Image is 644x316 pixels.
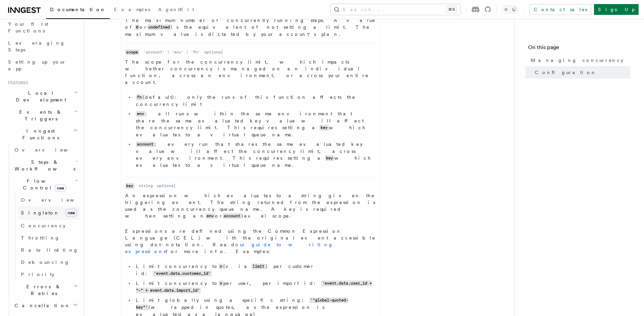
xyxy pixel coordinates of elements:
li: Limit concurrency to per user, per import id: [134,280,376,294]
div: Flow Controlnew [12,194,79,280]
span: new [66,209,77,217]
code: scope [125,49,139,55]
span: Debouncing [21,259,70,265]
span: Local Development [5,90,74,103]
a: Your first Functions [5,18,79,37]
code: account [223,213,242,219]
span: Cancellation [12,302,70,309]
a: Concurrency [18,220,79,232]
p: An expression which evaluates to a string given the triggering event. The string returned from th... [125,192,376,220]
li: : all runs within the same environment that share the same evaluated key value will affect the co... [134,110,376,138]
span: Setting up your app [8,59,66,71]
span: Managing concurrency [531,57,623,64]
dd: optional [204,49,223,55]
a: Contact sales [529,4,591,15]
a: Managing concurrency [528,54,630,66]
button: Events & Triggers [5,106,79,125]
a: Priority [18,268,79,280]
span: Configuration [535,69,596,76]
p: The maximum number of concurrently running steps. A value of or is the equivalent of not setting ... [125,17,376,38]
dd: 'account' | 'env' | 'fn' [143,49,200,55]
button: Errors & Retries [12,280,79,299]
span: AgentKit [158,7,194,12]
dd: optional [157,183,176,188]
code: 0 [135,24,140,30]
h4: On this page [528,43,630,54]
p: Expressions are defined using the Common Expression Language (CEL) with the original event access... [125,228,376,255]
li: : every run that shares the same evaluated key value will affect the concurrency limit, across ev... [134,141,376,168]
a: Debouncing [18,256,79,268]
span: Steps & Workflows [12,159,75,172]
code: limit [252,264,266,269]
span: Examples [114,7,150,12]
code: key [319,125,329,131]
a: Setting up your app [5,56,79,75]
span: new [55,184,66,192]
button: Toggle dark mode [502,5,518,14]
code: n [219,264,223,269]
button: Cancellation [12,299,79,312]
span: Overview [15,147,84,153]
a: Configuration [532,66,630,78]
a: Singletonnew [18,206,79,220]
span: Rate limiting [21,247,78,253]
span: Your first Functions [8,21,48,33]
code: account [136,141,155,147]
li: (default): only the runs of this function affects the concurrency limit [134,94,376,108]
span: Documentation [50,7,106,12]
a: Documentation [46,2,110,19]
p: The scope for the concurrency limit, which impacts whether concurrency is managed on an individua... [125,59,376,86]
button: Flow Controlnew [12,175,79,194]
span: Events & Triggers [5,109,74,122]
button: Search...⌘K [331,4,460,15]
a: Throttling [18,232,79,244]
a: Overview [12,144,79,156]
code: env [206,213,215,219]
a: AgentKit [154,2,198,18]
a: Sign Up [594,4,639,15]
button: Inngest Functions [5,125,79,144]
a: Overview [18,194,79,206]
a: Examples [110,2,154,18]
a: our guide to writing expressions [125,242,333,254]
span: Singleton [21,210,59,216]
code: fn [136,94,143,100]
span: Priority [21,272,54,277]
span: Leveraging Steps [8,40,65,52]
a: Rate limiting [18,244,79,256]
button: Steps & Workflows [12,156,79,175]
code: key [125,183,135,189]
dd: string [139,183,153,188]
span: Overview [21,197,91,203]
button: Local Development [5,87,79,106]
code: n [219,280,223,286]
span: Flow Control [12,178,74,191]
span: Errors & Retries [12,283,73,297]
code: 'event.data.customer_id' [153,271,212,276]
a: Leveraging Steps [5,37,79,56]
code: key [325,155,334,161]
span: Inngest Functions [5,128,73,141]
code: undefined [147,24,171,30]
span: Features [5,80,28,86]
li: Limit concurrency to (via ) per customer id: [134,263,376,277]
span: Throttling [21,235,60,241]
kbd: ⌘K [447,6,456,13]
code: env [136,111,145,117]
span: Concurrency [21,223,66,228]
